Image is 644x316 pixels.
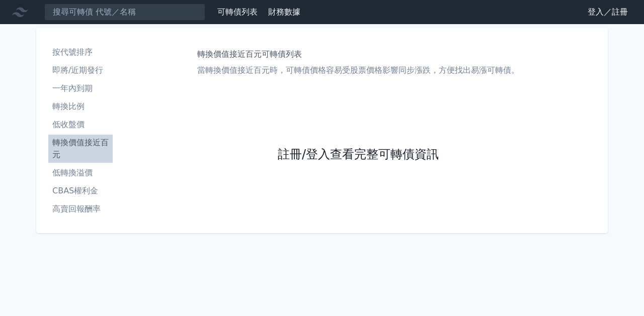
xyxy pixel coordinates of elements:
h1: 轉換價值接近百元可轉債列表 [197,48,519,60]
li: CBAS權利金 [48,185,113,197]
li: 即將/近期發行 [48,64,113,76]
input: 搜尋可轉債 代號／名稱 [44,4,205,21]
a: 即將/近期發行 [48,62,113,78]
a: 財務數據 [268,7,300,17]
a: 轉換價值接近百元 [48,135,113,163]
a: 低轉換溢價 [48,165,113,181]
li: 按代號排序 [48,46,113,58]
a: 可轉債列表 [217,7,258,17]
li: 一年內到期 [48,82,113,94]
li: 轉換比例 [48,100,113,113]
a: 按代號排序 [48,44,113,60]
a: 登入／註冊 [580,4,636,20]
a: 高賣回報酬率 [48,201,113,217]
li: 轉換價值接近百元 [48,137,113,161]
a: 轉換比例 [48,98,113,115]
li: 低收盤價 [48,119,113,131]
a: CBAS權利金 [48,183,113,199]
li: 低轉換溢價 [48,167,113,179]
p: 當轉換價值接近百元時，可轉債價格容易受股票價格影響同步漲跌，方便找出易漲可轉債。 [197,64,519,76]
li: 高賣回報酬率 [48,203,113,215]
a: 一年內到期 [48,80,113,96]
a: 註冊/登入查看完整可轉債資訊 [278,147,439,163]
a: 低收盤價 [48,117,113,133]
